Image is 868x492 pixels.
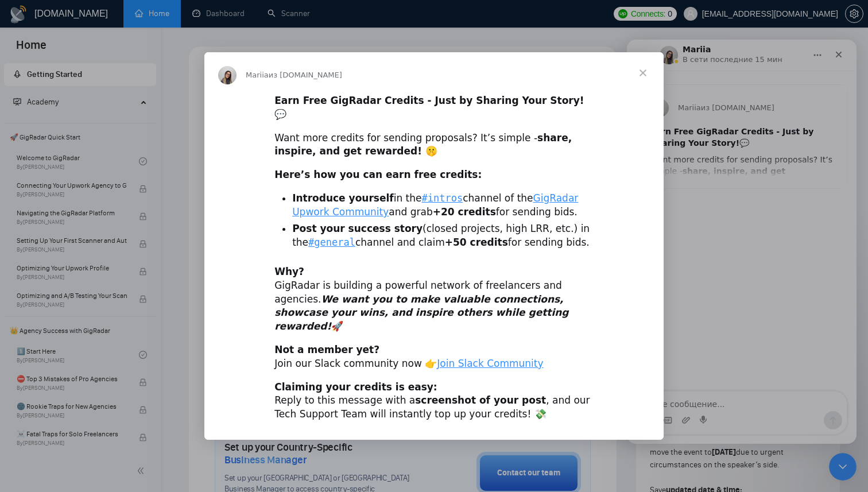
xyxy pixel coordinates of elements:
[274,381,594,421] div: Reply to this message with a , and our Tech Support Team will instantly top up your credits! 💸
[274,265,594,334] div: GigRadar is building a powerful network of freelancers and agencies. 🚀
[274,381,437,393] b: Claiming your credits is easy:
[127,68,193,75] div: Keywords by Traffic
[622,52,664,94] span: Закрыть
[274,266,304,277] b: Why?
[292,192,394,204] b: Introduce yourself
[180,5,201,26] button: Главная
[31,67,40,76] img: tab_domain_overview_orange.svg
[44,68,103,75] div: Domain Overview
[197,371,215,390] button: Отправить сообщение…
[274,95,584,106] b: Earn Free GigRadar Credits - Just by Sharing Your Story!
[445,237,508,248] b: +50 credits
[292,222,594,250] li: (closed projects, high LRR, etc.) in the channel and claim for sending bids.
[73,376,82,385] button: Start recording
[56,14,156,26] p: В сети последние 15 мин
[56,6,84,14] h1: Mariia
[274,344,379,355] b: Not a member yet?
[292,192,594,219] li: in the channel of the and grab for sending bids.
[24,87,206,109] div: 💬
[9,45,220,163] div: Mariia говорит…
[274,343,594,371] div: Join our Slack community now 👉
[74,64,148,72] span: из [DOMAIN_NAME]
[51,64,74,72] span: Mariia
[269,71,342,79] span: из [DOMAIN_NAME]
[18,30,28,39] img: website_grey.svg
[201,5,222,25] div: Закрыть
[24,87,187,108] b: Earn Free GigRadar Credits - Just by Sharing Your Story!
[218,66,237,84] img: Profile image for Mariia
[33,6,51,25] img: Profile image for Mariia
[274,131,594,159] div: Want more credits for sending proposals? It’s simple -
[7,5,29,26] button: go back
[422,192,463,204] a: #intros
[437,358,543,369] a: Join Slack Community
[246,71,269,79] span: Mariia
[55,376,64,385] button: Добавить вложение
[18,18,28,28] img: logo_orange.svg
[114,67,123,76] img: tab_keywords_by_traffic_grey.svg
[36,376,45,385] button: Средство выбора GIF-файла
[433,206,496,218] b: +20 credits
[308,237,355,248] a: #general
[274,169,482,180] b: Here’s how you can earn free credits:
[32,18,56,28] div: v 4.0.25
[292,223,423,234] b: Post your success story
[18,376,27,385] button: Средство выбора эмодзи
[10,352,220,371] textarea: Ваше сообщение...
[30,30,126,39] div: Domain: [DOMAIN_NAME]
[415,394,546,406] b: screenshot of your post
[292,192,578,218] a: GigRadar Upwork Community
[24,59,42,78] img: Profile image for Mariia
[274,293,568,332] i: We want you to make valuable connections, showcase your wins, and inspire others while getting re...
[274,94,594,122] div: 💬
